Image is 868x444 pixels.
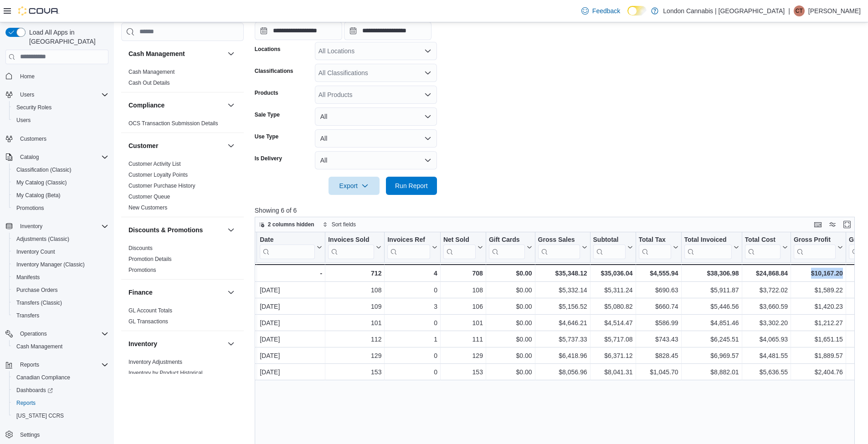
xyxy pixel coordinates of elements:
span: Transfers [16,312,39,319]
button: Promotions [9,202,112,214]
a: My Catalog (Classic) [13,177,71,188]
button: Classification (Classic) [9,163,112,176]
h3: Compliance [128,101,164,110]
div: 712 [328,268,381,279]
span: Catalog [16,152,108,163]
button: Sort fields [319,219,360,230]
a: My Catalog (Beta) [13,190,64,201]
label: Use Type [255,133,278,140]
span: Catalog [20,153,39,161]
h3: Finance [128,288,153,297]
a: Customer Queue [128,194,170,200]
span: Inventory Count [16,248,55,255]
span: [US_STATE] CCRS [16,412,64,419]
span: My Catalog (Beta) [16,192,61,199]
a: Customer Purchase History [128,183,195,189]
div: Compliance [121,118,244,133]
span: Load All Apps in [GEOGRAPHIC_DATA] [26,28,108,46]
button: Cash Management [9,340,112,353]
button: Inventory Manager (Classic) [9,258,112,271]
span: Classification (Classic) [13,164,108,175]
a: Discounts [128,245,153,251]
div: $24,868.84 [745,268,787,279]
a: Transfers (Classic) [13,297,66,308]
button: Users [16,89,38,100]
button: Discounts & Promotions [128,225,224,235]
span: Cash Management [16,343,62,350]
a: Cash Management [13,341,66,352]
a: Adjustments (Classic) [13,234,73,245]
span: Export [334,177,374,195]
button: Finance [226,287,236,298]
button: Cash Management [226,48,236,59]
a: Inventory Count [13,246,59,257]
button: Purchase Orders [9,284,112,296]
button: Adjustments (Classic) [9,233,112,245]
h3: Inventory [128,339,157,348]
a: Inventory Manager (Classic) [13,259,88,270]
a: Customers [16,133,50,144]
span: Reports [16,359,108,370]
span: Sort fields [332,221,356,228]
a: Customer Loyalty Points [128,172,188,178]
div: C Thorpe [794,5,805,16]
span: Inventory Manager (Classic) [13,259,108,270]
button: Customers [2,132,112,145]
a: New Customers [128,204,167,211]
button: Run Report [386,177,437,195]
div: Finance [121,305,244,331]
span: Canadian Compliance [16,374,70,381]
a: Dashboards [13,385,56,396]
button: Keyboard shortcuts [812,219,823,230]
a: Dashboards [9,384,112,397]
button: Users [2,88,112,101]
span: Inventory [16,221,108,232]
a: Cash Management [128,69,175,75]
div: Discounts & Promotions [121,243,244,279]
span: Customers [20,135,46,143]
span: Transfers (Classic) [13,297,108,308]
button: Inventory Count [9,245,112,258]
span: Adjustments (Classic) [16,235,69,243]
label: Products [255,89,278,97]
span: My Catalog (Classic) [13,177,108,188]
span: Users [13,115,108,126]
div: 708 [443,268,483,279]
a: Customer Activity List [128,161,181,167]
button: Compliance [226,100,236,111]
button: Catalog [16,152,42,163]
h3: Cash Management [128,49,185,58]
a: Cash Out Details [128,80,170,86]
div: 4 [387,268,437,279]
span: Settings [20,431,40,439]
span: Dashboards [13,385,108,396]
button: Catalog [2,151,112,163]
button: Discounts & Promotions [226,225,236,235]
button: Settings [2,428,112,441]
span: Inventory Manager (Classic) [16,261,85,268]
span: Reports [16,399,36,407]
button: 2 columns hidden [255,219,318,230]
a: Feedback [578,2,624,20]
button: Inventory [2,220,112,233]
button: Operations [16,328,51,339]
label: Is Delivery [255,155,282,162]
button: Transfers [9,309,112,322]
button: Open list of options [424,91,431,98]
a: Promotions [128,267,156,273]
button: Home [2,70,112,83]
button: Finance [128,288,224,297]
input: Press the down key to open a popover containing a calendar. [255,22,342,40]
h3: Discounts & Promotions [128,225,203,235]
label: Classifications [255,67,293,75]
span: Security Roles [16,104,51,111]
p: London Cannabis | [GEOGRAPHIC_DATA] [663,5,785,16]
button: Export [329,177,380,195]
span: Home [16,71,108,82]
div: Customer [121,158,244,217]
span: Purchase Orders [13,285,108,296]
a: Reports [13,398,39,408]
span: Security Roles [13,102,108,113]
a: Settings [16,429,43,440]
span: Promotions [16,204,44,212]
